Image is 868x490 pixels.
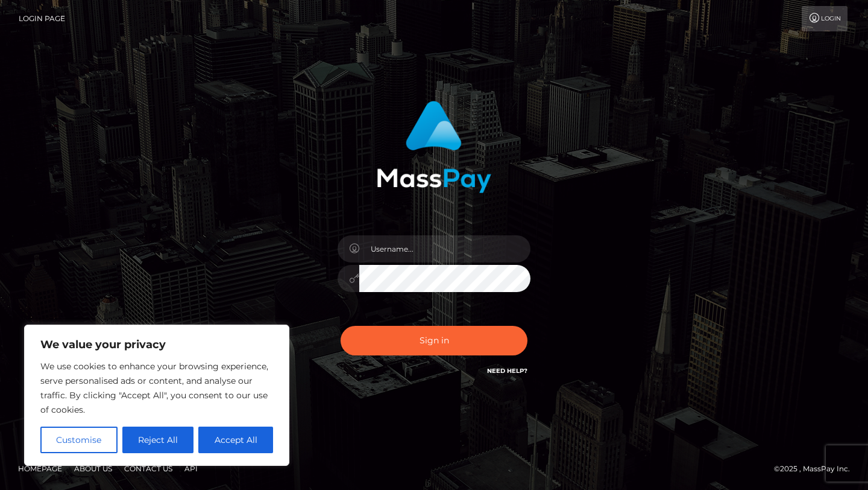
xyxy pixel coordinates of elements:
[359,235,530,262] input: Username...
[198,427,273,453] button: Accept All
[24,325,289,466] div: We value your privacy
[341,326,527,355] button: Sign in
[69,459,117,478] a: About Us
[40,359,273,417] p: We use cookies to enhance your browsing experience, serve personalised ads or content, and analys...
[40,427,118,453] button: Customise
[122,427,194,453] button: Reject All
[19,6,65,31] a: Login Page
[487,367,527,375] a: Need Help?
[40,337,273,352] p: We value your privacy
[774,462,859,476] div: © 2025 , MassPay Inc.
[119,459,177,478] a: Contact Us
[802,6,848,31] a: Login
[180,459,203,478] a: API
[13,459,67,478] a: Homepage
[377,101,491,193] img: MassPay Login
